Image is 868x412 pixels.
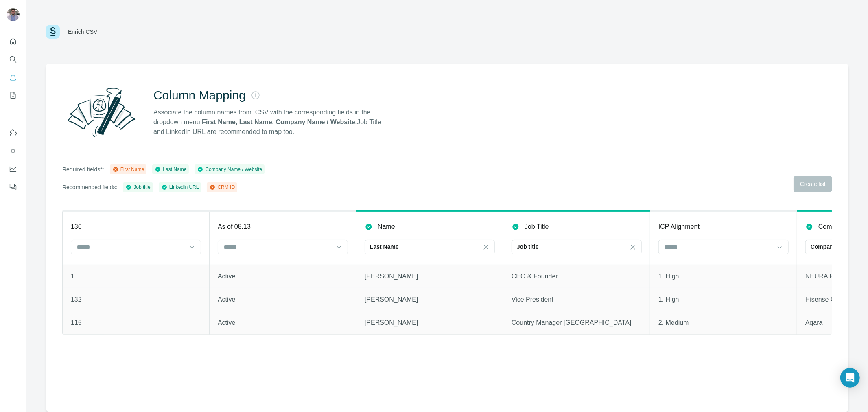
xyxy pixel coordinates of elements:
div: Company Name / Website [197,166,262,173]
p: Last Name [370,243,399,251]
button: Search [7,52,20,67]
p: Country Manager [GEOGRAPHIC_DATA] [512,318,642,328]
p: CEO & Founder [512,272,642,281]
p: [PERSON_NAME] [365,318,495,328]
p: Active [218,318,348,328]
div: Job title [125,184,150,191]
p: 132 [71,295,201,305]
button: Enrich CSV [7,70,20,85]
p: 1. High [658,272,789,281]
div: LinkedIn URL [161,184,199,191]
p: Active [218,295,348,305]
p: Vice President [512,295,642,305]
div: CRM ID [209,184,235,191]
p: Associate the column names from. CSV with the corresponding fields in the dropdown menu: Job Titl... [153,107,389,137]
div: First Name [112,166,144,173]
p: Job Title [525,222,549,232]
p: Name [378,222,395,232]
div: Enrich CSV [68,28,97,36]
p: Company Name [811,243,854,251]
strong: First Name, Last Name, Company Name / Website. [202,118,357,125]
p: Required fields*: [62,165,104,173]
p: Job title [517,243,539,251]
p: Active [218,272,348,281]
img: Surfe Illustration - Column Mapping [62,83,140,142]
p: 115 [71,318,201,328]
p: 136 [71,222,82,232]
p: [PERSON_NAME] [365,272,495,281]
button: Feedback [7,180,20,194]
h2: Column Mapping [153,88,246,103]
div: Open Intercom Messenger [840,368,860,388]
p: ICP Alignment [658,222,700,232]
button: My lists [7,88,20,103]
p: As of 08.13 [218,222,251,232]
p: 1 [71,272,201,281]
button: Dashboard [7,162,20,176]
p: Company Name [818,222,866,232]
p: 2. Medium [658,318,789,328]
img: Surfe Logo [46,25,60,39]
button: Quick start [7,34,20,49]
div: Last Name [155,166,186,173]
p: [PERSON_NAME] [365,295,495,305]
p: Recommended fields: [62,183,117,191]
button: Use Surfe API [7,144,20,158]
img: Avatar [7,8,20,21]
p: 1. High [658,295,789,305]
button: Use Surfe on LinkedIn [7,126,20,140]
